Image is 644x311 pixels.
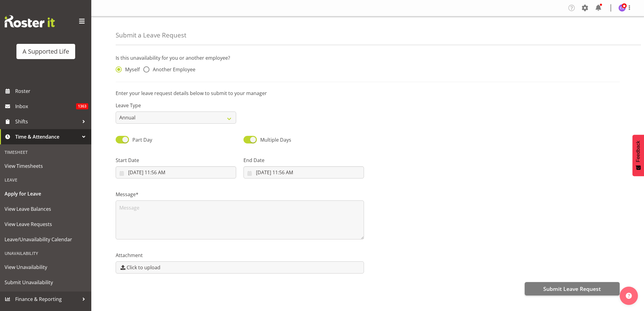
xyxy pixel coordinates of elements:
label: Start Date [116,157,236,164]
span: Roster [15,87,88,96]
a: Submit Unavailability [2,275,90,290]
span: Inbox [15,102,76,111]
p: Is this unavailability for you or another employee? [116,54,620,62]
a: Leave/Unavailability Calendar [2,232,90,247]
button: Feedback - Show survey [632,135,644,176]
label: Message* [116,191,364,198]
span: Multiple Days [260,136,291,143]
a: Apply for Leave [2,186,90,201]
span: Submit Unavailability [5,278,87,287]
span: Shifts [15,117,79,126]
img: help-xxl-2.png [626,293,632,299]
a: View Timesheets [2,158,90,174]
img: chloe-spackman5858.jpg [618,4,626,12]
span: Apply for Leave [5,189,87,198]
span: Leave/Unavailability Calendar [5,235,87,244]
span: Click to upload [127,264,160,271]
span: Another Employee [149,66,195,72]
img: Rosterit website logo [5,15,55,27]
span: Myself [122,66,140,72]
span: Submit Leave Request [543,285,601,293]
label: Leave Type [116,102,236,109]
div: Timesheet [2,146,90,158]
a: View Leave Requests [2,217,90,232]
button: Submit Leave Request [525,282,620,295]
span: Time & Attendance [15,132,79,141]
span: Part Day [132,136,152,143]
span: View Timesheets [5,161,87,171]
a: View Leave Balances [2,201,90,217]
span: Finance & Reporting [15,295,79,304]
span: View Unavailability [5,263,87,272]
label: End Date [243,157,364,164]
span: 1363 [76,103,88,109]
label: Attachment [116,252,364,259]
span: View Leave Balances [5,204,87,214]
h4: Submit a Leave Request [116,32,186,39]
input: Click to select... [116,166,236,178]
div: A Supported Life [23,47,69,56]
span: View Leave Requests [5,220,87,229]
p: Enter your leave request details below to submit to your manager [116,90,620,97]
div: Leave [2,174,90,186]
span: Feedback [635,141,641,162]
a: View Unavailability [2,260,90,275]
input: Click to select... [243,166,364,178]
div: Unavailability [2,247,90,260]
